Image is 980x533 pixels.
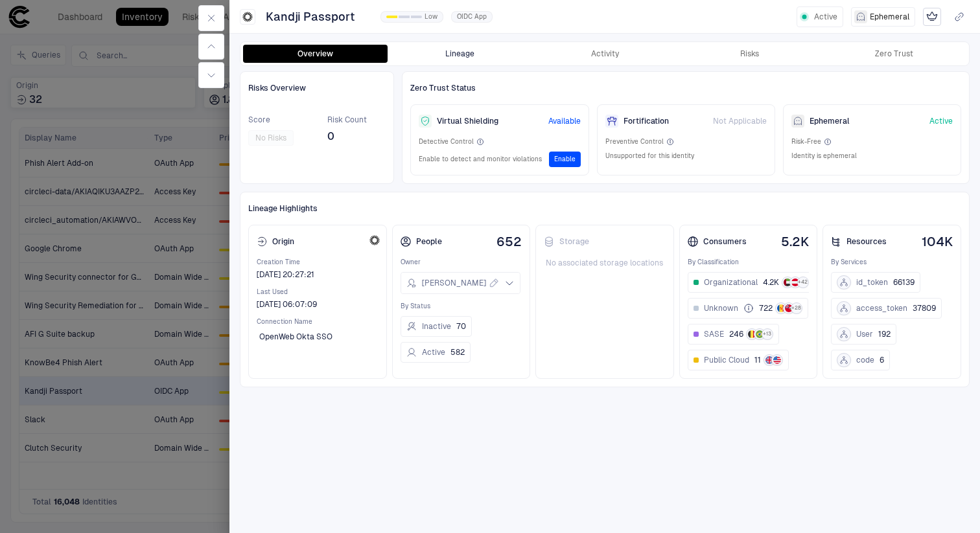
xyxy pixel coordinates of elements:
[327,130,367,143] span: 0
[893,277,915,288] span: 66139
[688,236,747,247] div: Consumers
[401,302,522,311] span: By Status
[831,324,896,345] button: User192
[791,137,821,146] span: Risk-Free
[777,304,785,312] img: AD
[831,272,920,293] button: id_token66139
[781,234,809,249] span: 5.2K
[810,116,850,126] span: Ephemeral
[605,152,694,161] span: Unsupported for this identity
[266,9,355,25] span: Kandji Passport
[257,288,379,297] span: Last Used
[856,303,907,313] span: access_token
[880,355,884,365] span: 6
[784,278,791,286] img: AE
[688,258,810,267] span: By Classification
[457,12,487,21] span: OIDC App
[496,234,522,249] span: 652
[740,49,759,59] div: Risks
[856,277,888,288] span: id_token
[759,303,773,313] span: 722
[922,234,953,249] span: 104K
[688,272,815,293] button: Organizational4.2KAEAT+42
[791,152,857,161] span: Identity is ephemeral
[425,12,437,21] span: Low
[773,356,781,364] img: US
[704,303,738,313] span: Unknown
[419,155,542,164] span: Enable to detect and monitor violations
[248,115,294,125] span: Score
[929,116,953,126] span: Active
[688,350,789,370] button: Public Cloud11GBUS
[257,269,314,280] div: 11/21/2024 18:27:21 (GMT+00:00 UTC)
[791,278,799,286] img: AT
[401,258,522,267] span: Owner
[411,16,422,18] div: 2
[257,269,314,280] span: [DATE] 20:27:21
[870,12,909,22] span: Ephemeral
[532,45,677,63] button: Activity
[754,355,761,365] span: 11
[257,236,294,247] div: Origin
[713,116,767,126] span: Not Applicable
[548,116,581,126] span: Available
[748,330,756,338] img: BE
[401,342,471,363] button: Active582
[259,332,332,342] span: OpenWeb Okta SSO
[437,116,498,126] span: Virtual Shielding
[401,316,472,337] button: Inactive70
[410,80,961,96] div: Zero Trust Status
[923,8,941,26] div: Mark as Crown Jewel
[242,12,253,22] div: Okta
[704,355,749,365] span: Public Cloud
[831,258,953,267] span: By Services
[875,49,913,59] div: Zero Trust
[704,329,724,339] span: SASE
[878,329,891,339] span: 192
[257,326,351,347] button: OpenWeb Okta SSO
[450,347,465,357] span: 582
[763,330,771,339] span: + 13
[327,115,367,125] span: Risk Count
[243,45,388,63] button: Overview
[765,356,773,364] img: GB
[798,278,808,287] span: + 42
[544,258,666,268] span: No associated storage locations
[729,329,743,339] span: 246
[401,236,442,247] div: People
[257,258,379,267] span: Creation Time
[624,116,669,126] span: Fortification
[263,6,373,27] button: Kandji Passport
[913,303,936,313] span: 37809
[257,317,379,326] span: Connection Name
[248,80,386,96] div: Risks Overview
[422,278,486,288] span: [PERSON_NAME]
[399,16,410,18] div: 1
[368,235,379,245] div: Okta
[419,137,474,146] span: Detective Control
[386,16,397,18] div: 0
[605,137,664,146] span: Preventive Control
[704,277,758,288] span: Organizational
[544,236,589,247] div: Storage
[688,324,779,345] button: SASE246BEBR+13
[785,304,793,312] img: BM
[388,45,532,63] button: Lineage
[856,329,873,339] span: User
[831,236,887,247] div: Resources
[248,200,961,217] div: Lineage Highlights
[856,355,874,365] span: code
[831,298,942,319] button: access_token37809
[688,298,808,319] button: Unknown722ADBM+28
[831,350,890,370] button: code6
[791,304,801,313] span: + 28
[756,330,764,338] img: BR
[549,152,581,167] button: Enable
[814,12,837,22] span: Active
[763,277,779,288] span: 4.2K
[456,321,466,332] span: 70
[255,133,286,143] span: No Risks
[257,299,317,310] div: 8/31/2025 03:07:09 (GMT+00:00 UTC)
[257,299,317,310] span: [DATE] 06:07:09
